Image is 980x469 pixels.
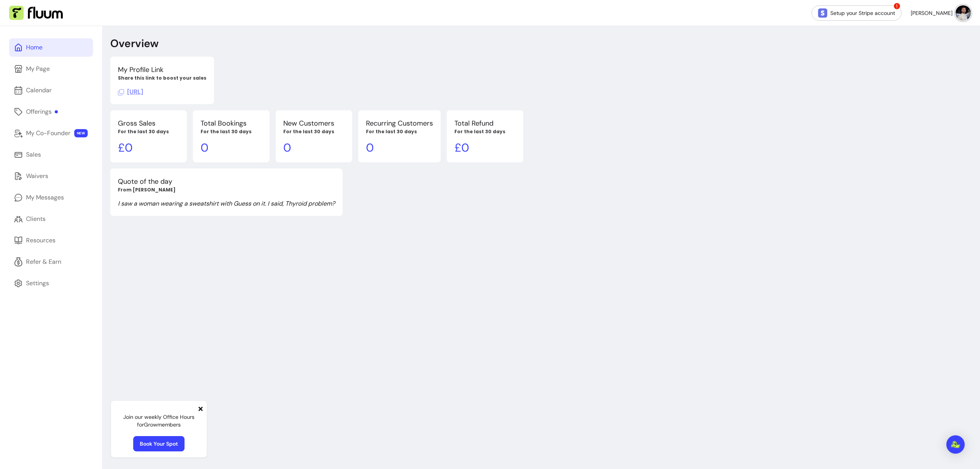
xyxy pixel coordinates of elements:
[118,118,179,129] p: Gross Sales
[9,231,93,250] a: Resources
[9,188,93,207] a: My Messages
[9,6,63,20] img: Fluum Logo
[955,5,971,21] img: avatar
[818,8,827,18] img: Stripe Icon
[9,38,93,57] a: Home
[9,210,93,228] a: Clients
[26,279,49,288] div: Settings
[893,2,901,10] span: !
[118,64,206,75] p: My Profile Link
[118,141,179,155] p: £ 0
[74,129,88,137] span: NEW
[26,43,42,52] div: Home
[812,5,902,21] a: Setup your Stripe account
[946,435,965,454] div: Open Intercom Messenger
[366,141,433,155] p: 0
[366,118,433,129] p: Recurring Customers
[118,129,179,135] p: For the last 30 days
[9,145,93,164] a: Sales
[9,60,93,78] a: My Page
[118,199,335,208] p: I saw a woman wearing a sweatshirt with Guess on it. I said, Thyroid problem?
[911,9,952,17] span: [PERSON_NAME]
[9,167,93,185] a: Waivers
[26,236,56,245] div: Resources
[9,274,93,293] a: Settings
[9,81,93,100] a: Calendar
[26,150,41,159] div: Sales
[283,118,345,129] p: New Customers
[26,86,52,95] div: Calendar
[911,5,971,21] button: avatar[PERSON_NAME]
[26,129,70,138] div: My Co-Founder
[9,124,93,142] a: My Co-Founder NEW
[366,129,433,135] p: For the last 30 days
[26,64,50,74] div: My Page
[26,257,61,266] div: Refer & Earn
[118,88,143,96] span: Click to copy
[117,413,201,428] p: Join our weekly Office Hours for Grow members
[26,214,46,224] div: Clients
[454,129,516,135] p: For the last 30 days
[118,75,206,81] p: Share this link to boost your sales
[110,37,158,51] p: Overview
[133,436,185,451] a: Book Your Spot
[9,253,93,271] a: Refer & Earn
[283,141,345,155] p: 0
[118,187,335,193] p: From [PERSON_NAME]
[454,118,516,129] p: Total Refund
[118,176,335,187] p: Quote of the day
[283,129,345,135] p: For the last 30 days
[26,193,64,202] div: My Messages
[201,141,262,155] p: 0
[9,103,93,121] a: Offerings
[454,141,516,155] p: £ 0
[201,129,262,135] p: For the last 30 days
[26,172,48,181] div: Waivers
[201,118,262,129] p: Total Bookings
[26,107,58,116] div: Offerings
